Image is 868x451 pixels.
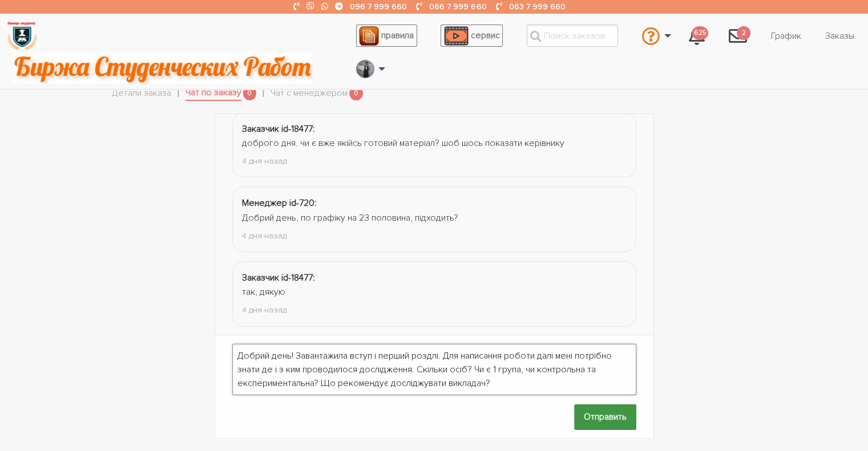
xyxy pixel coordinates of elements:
a: 066 7 999 660 [429,2,486,11]
div: доброго дня. чи є вже якійсь готовий матеріал? шоб шось показати керівнику [242,136,627,151]
div: так, дякую [242,285,627,300]
img: play_icon-49f7f135c9dc9a03216cfdbccbe1e3994649169d890fb554cedf0eac35a01ba8.png [444,26,468,46]
img: logo-135dea9cf721667cc4ddb0c1795e3ba8b7f362e3d0c04e2cc90b931989920324.png [6,20,38,51]
span: 2 [737,26,750,40]
div: 4 дня назад [242,155,627,168]
a: 096 7 999 660 [350,2,407,11]
a: Детали заказа [112,86,171,101]
a: 063 7 999 660 [508,2,565,11]
a: Заказы [816,25,863,47]
input: Отправить [574,404,636,430]
span: 0 [349,86,363,100]
a: сервис [441,25,503,47]
a: 2 [720,21,756,51]
img: agreement_icon-feca34a61ba7f3d1581b08bc946b2ec1ccb426f67415f344566775c155b7f62c.png [359,26,378,46]
a: График [762,25,810,47]
span: 625 [692,26,708,40]
a: Чат с менеджером [271,86,348,101]
div: 4 дня назад [242,303,627,316]
span: правила [381,30,414,41]
img: 20171208_160937.jpg [357,60,374,78]
strong: Заказчик id-18477: [242,123,315,135]
strong: Менеджер id-720: [242,197,317,209]
img: motto-2ce64da2796df845c65ce8f9480b9c9d679903764b3ca6da4b6de107518df0fe.gif [13,52,313,84]
div: 4 дня назад [242,229,627,242]
a: правила [356,25,417,47]
span: 0 [243,86,257,100]
a: Чат по заказу [185,86,241,101]
span: сервис [471,30,500,41]
a: 625 [680,21,714,51]
strong: Заказчик id-18477: [242,272,315,283]
div: Добрий день, по графіку на 23 половина, підходить? [242,211,627,226]
input: Поиск заказов [527,25,618,47]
